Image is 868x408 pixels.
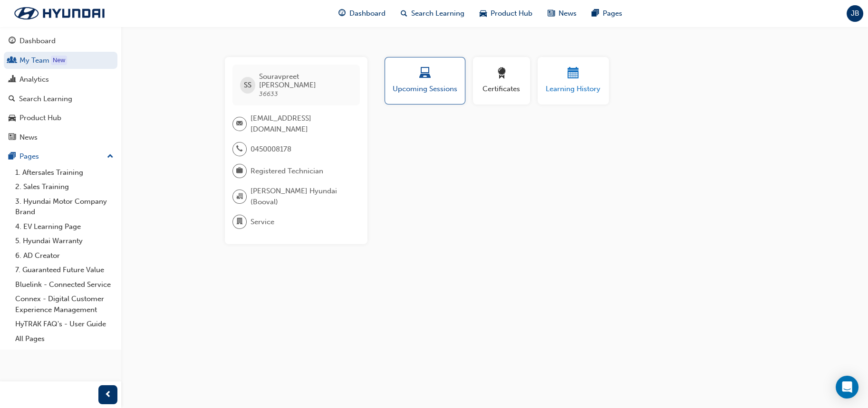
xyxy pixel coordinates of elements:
[584,4,630,23] a: pages-iconPages
[568,67,579,80] span: calendar-icon
[9,133,16,142] span: news-icon
[251,186,352,207] span: [PERSON_NAME] Hyundai (Booval)
[472,4,540,23] a: car-iconProduct Hub
[236,143,243,155] span: phone-icon
[11,277,117,292] a: Bluelink - Connected Service
[251,166,323,177] span: Registered Technician
[9,95,15,104] span: search-icon
[251,144,291,155] span: 0450008178
[251,217,274,228] span: Service
[236,165,243,177] span: briefcase-icon
[259,72,352,89] span: Souravpreet [PERSON_NAME]
[11,165,117,180] a: 1. Aftersales Training
[338,8,346,19] span: guage-icon
[236,118,243,130] span: email-icon
[4,148,117,165] button: Pages
[473,57,530,104] button: Certificates
[244,80,251,91] span: SS
[105,389,112,401] span: prev-icon
[9,114,16,123] span: car-icon
[545,84,602,95] span: Learning History
[11,248,117,263] a: 6. AD Creator
[236,216,243,228] span: department-icon
[4,71,117,88] a: Analytics
[11,234,117,248] a: 5. Hyundai Warranty
[491,8,532,19] span: Product Hub
[559,8,577,19] span: News
[393,4,472,23] a: search-iconSearch Learning
[592,8,599,19] span: pages-icon
[19,94,72,104] div: Search Learning
[19,132,38,143] div: News
[480,84,523,95] span: Certificates
[385,57,465,104] button: Upcoming Sessions
[251,113,352,134] span: [EMAIL_ADDRESS][DOMAIN_NAME]
[331,4,393,23] a: guage-iconDashboard
[19,74,49,85] div: Analytics
[259,90,278,98] span: 36633
[11,219,117,234] a: 4. EV Learning Page
[496,67,507,80] span: award-icon
[540,4,584,23] a: news-iconNews
[4,129,117,146] a: News
[9,37,16,46] span: guage-icon
[603,8,622,19] span: Pages
[4,32,117,50] a: Dashboard
[480,8,487,19] span: car-icon
[836,376,858,399] div: Open Intercom Messenger
[392,84,458,95] span: Upcoming Sessions
[4,90,117,108] a: Search Learning
[107,151,114,163] span: up-icon
[11,194,117,219] a: 3. Hyundai Motor Company Brand
[851,8,859,19] span: JB
[419,67,431,80] span: laptop-icon
[9,76,16,84] span: chart-icon
[548,8,555,19] span: news-icon
[11,317,117,332] a: HyTRAK FAQ's - User Guide
[51,56,67,65] div: Tooltip anchor
[236,190,243,203] span: organisation-icon
[11,180,117,194] a: 2. Sales Training
[847,5,863,22] button: JB
[4,30,117,148] button: DashboardMy TeamAnalyticsSearch LearningProduct HubNews
[11,263,117,277] a: 7. Guaranteed Future Value
[11,292,117,317] a: Connex - Digital Customer Experience Management
[5,3,114,23] img: Trak
[411,8,464,19] span: Search Learning
[9,152,16,161] span: pages-icon
[349,8,386,19] span: Dashboard
[19,151,39,162] div: Pages
[538,57,609,104] button: Learning History
[4,52,117,69] a: My Team
[401,8,407,19] span: search-icon
[11,332,117,346] a: All Pages
[19,113,61,123] div: Product Hub
[19,36,56,47] div: Dashboard
[4,109,117,127] a: Product Hub
[9,57,16,65] span: people-icon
